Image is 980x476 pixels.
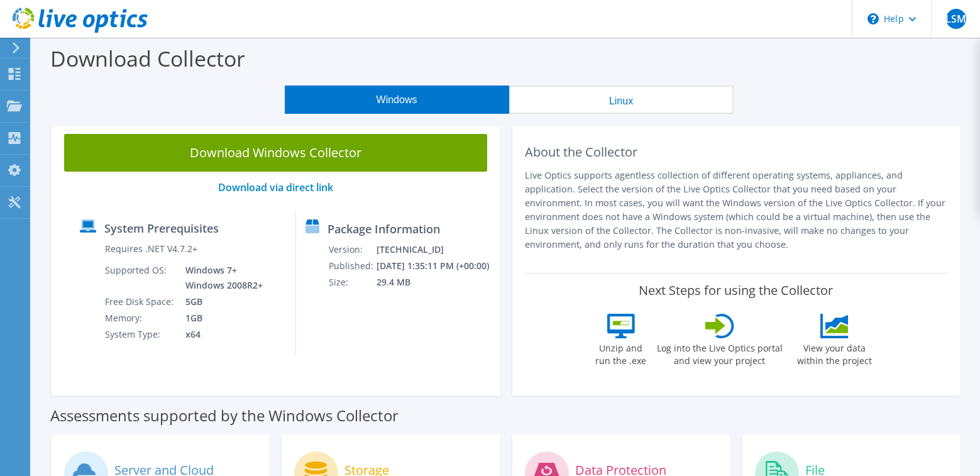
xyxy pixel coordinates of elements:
label: Package Information [328,223,440,235]
svg: \n [867,13,879,25]
label: View your data within the project [790,338,880,367]
td: 5GB [176,294,265,310]
td: x64 [176,326,265,343]
span: LSM [946,9,966,29]
td: Memory: [104,310,176,326]
a: Download via direct link [218,180,333,194]
td: Published: [328,258,376,274]
td: [TECHNICAL_ID] [376,241,494,258]
a: Download Windows Collector [64,134,487,172]
label: Assessments supported by the Windows Collector [50,409,399,422]
td: Version: [328,241,376,258]
td: Free Disk Space: [104,294,176,310]
h2: About the Collector [525,145,948,160]
label: Unzip and run the .exe [592,338,650,367]
label: Download Collector [50,44,245,73]
td: Size: [328,274,376,291]
td: Windows 7+ Windows 2008R2+ [176,262,265,294]
button: Windows [285,86,509,114]
td: 1GB [176,310,265,326]
button: Linux [509,86,734,114]
label: System Prerequisites [104,222,219,235]
td: 29.4 MB [376,274,494,291]
label: Requires .NET V4.7.2+ [105,243,197,255]
td: Supported OS: [104,262,176,294]
td: [DATE] 1:35:11 PM (+00:00) [376,258,494,274]
label: Log into the Live Optics portal and view your project [656,338,783,367]
p: Live Optics supports agentless collection of different operating systems, appliances, and applica... [525,169,948,252]
label: Next Steps for using the Collector [639,283,833,298]
td: System Type: [104,326,176,343]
